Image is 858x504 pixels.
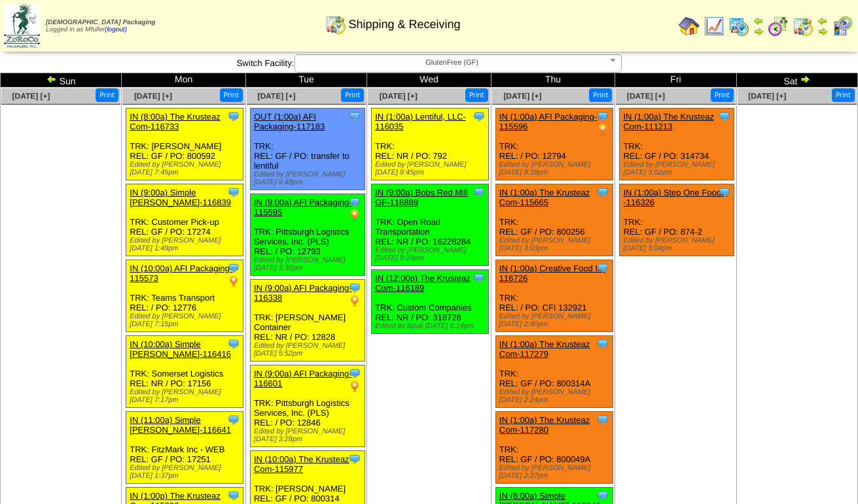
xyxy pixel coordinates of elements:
a: OUT (1:00a) AFI Packaging-117183 [254,112,325,131]
div: Edited by [PERSON_NAME] [DATE] 8:18pm [499,161,613,176]
img: Tooltip [596,261,609,275]
span: [DATE] [+] [12,92,50,101]
a: IN (9:00a) AFI Packaging-116601 [254,369,352,388]
a: IN (9:00a) AFI Packaging-116338 [254,283,352,303]
img: PO [348,294,361,307]
div: TRK: REL: GF / PO: 800049A [495,412,613,484]
a: [DATE] [+] [627,92,665,101]
td: Thu [491,73,615,88]
a: IN (12:00p) The Krusteaz Com-116189 [375,273,471,293]
span: GlutenFree (GF) [300,55,604,71]
div: Edited by [PERSON_NAME] [DATE] 9:29pm [375,246,488,262]
div: Edited by [PERSON_NAME] [DATE] 3:28pm [254,428,365,443]
div: TRK: Custom Companies REL: NR / PO: 318728 [372,270,489,334]
a: IN (10:00a) AFI Packaging-115573 [130,263,232,283]
td: Sun [1,73,122,88]
img: Tooltip [473,110,486,123]
a: IN (9:00a) AFI Packaging-115595 [254,197,352,217]
img: Tooltip [718,110,731,123]
img: arrowright.gif [817,26,828,37]
img: calendarinout.gif [325,14,346,35]
a: IN (9:00a) Simple [PERSON_NAME]-116839 [130,188,231,207]
a: [DATE] [+] [257,92,295,101]
img: calendarprod.gif [728,16,749,37]
div: TRK: Open Road Transportation REL: NR / PO: 16228284 [372,184,489,266]
div: Edited by [PERSON_NAME] [DATE] 7:15pm [130,312,243,328]
div: Edited by [PERSON_NAME] [DATE] 3:03pm [499,237,613,252]
img: Tooltip [227,413,240,426]
img: Tooltip [596,186,609,199]
div: TRK: Somerset Logistics REL: NR / PO: 17156 [126,336,243,408]
span: [DATE] [+] [380,92,418,101]
div: Edited by Bpali [DATE] 6:14pm [375,322,488,330]
div: TRK: [PERSON_NAME] REL: GF / PO: 800592 [126,109,243,180]
div: TRK: REL: GF / PO: 800256 [495,184,613,256]
div: TRK: REL: NR / PO: 792 [372,109,489,180]
img: Tooltip [227,261,240,275]
a: IN (1:00a) The Krusteaz Com-117279 [499,339,590,359]
div: Edited by [PERSON_NAME] [DATE] 2:40pm [499,312,613,328]
img: Tooltip [227,110,240,123]
div: TRK: REL: GF / PO: transfer to lentiful [250,109,365,190]
img: home.gif [679,16,700,37]
img: arrowleft.gif [46,74,57,84]
img: arrowleft.gif [753,16,764,26]
td: Mon [122,73,246,88]
div: Edited by [PERSON_NAME] [DATE] 9:45pm [375,161,488,176]
img: Tooltip [227,337,240,350]
div: TRK: REL: / PO: CFI 132921 [495,260,613,332]
img: Tooltip [348,452,361,465]
img: arrowright.gif [800,74,810,84]
div: Edited by [PERSON_NAME] [DATE] 7:17pm [130,388,243,404]
img: Tooltip [348,110,361,123]
button: Print [465,88,488,102]
button: Print [711,88,734,102]
img: PO [596,123,609,136]
a: [DATE] [+] [503,92,541,101]
img: Tooltip [596,413,609,426]
a: IN (1:00a) The Krusteaz Com-111213 [623,112,714,131]
div: TRK: Pittsburgh Logistics Services, Inc. (PLS) REL: / PO: 12793 [250,194,365,276]
img: Tooltip [596,110,609,123]
a: IN (10:00a) The Krusteaz Com-115977 [254,454,349,474]
div: TRK: Customer Pick-up REL: GF / PO: 17274 [126,184,243,256]
button: Print [832,88,855,102]
img: line_graph.gif [704,16,724,37]
div: TRK: REL: / PO: 12794 [495,109,613,180]
a: IN (8:00a) The Krusteaz Com-116733 [130,112,221,131]
a: IN (1:00a) The Krusteaz Com-117280 [499,415,590,435]
img: Tooltip [596,337,609,350]
div: Edited by [PERSON_NAME] [DATE] 1:49pm [130,237,243,252]
img: calendarcustomer.gif [832,16,853,37]
img: arrowleft.gif [817,16,828,26]
img: arrowright.gif [753,26,764,37]
a: [DATE] [+] [134,92,172,101]
div: Edited by [PERSON_NAME] [DATE] 2:24pm [499,388,613,404]
button: Print [341,88,364,102]
img: Tooltip [718,186,731,199]
img: PO [348,380,361,393]
div: Edited by [PERSON_NAME] [DATE] 5:52pm [254,342,365,358]
button: Print [96,88,118,102]
img: Tooltip [348,281,361,294]
a: (logout) [105,26,127,33]
a: IN (1:00a) AFI Packaging-115596 [499,112,598,131]
a: IN (9:00a) Bobs Red Mill GF-116889 [375,188,468,207]
span: [DEMOGRAPHIC_DATA] Packaging [46,19,155,26]
a: [DATE] [+] [748,92,786,101]
div: Edited by [PERSON_NAME] [DATE] 3:30pm [254,256,365,272]
div: Edited by [PERSON_NAME] [DATE] 3:02pm [623,161,734,176]
td: Tue [245,73,366,88]
div: Edited by [PERSON_NAME] [DATE] 2:27pm [499,464,613,480]
img: calendarinout.gif [793,16,813,37]
img: Tooltip [348,195,361,209]
img: Tooltip [596,489,609,502]
img: PO [348,209,361,222]
img: Tooltip [227,186,240,199]
div: TRK: REL: GF / PO: 874-2 [620,184,734,256]
div: TRK: Pittsburgh Logistics Services, Inc. (PLS) REL: / PO: 12846 [250,365,365,447]
td: Fri [615,73,736,88]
